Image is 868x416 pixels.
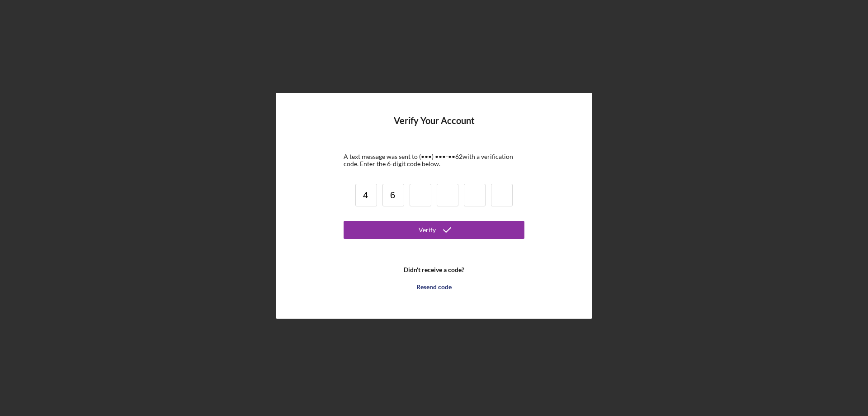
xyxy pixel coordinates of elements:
div: Verify [419,221,436,239]
div: A text message was sent to (•••) •••-•• 62 with a verification code. Enter the 6-digit code below. [344,153,524,167]
button: Resend code [344,278,524,296]
div: Resend code [416,278,452,296]
h4: Verify Your Account [394,115,475,139]
button: Verify [344,221,524,239]
b: Didn't receive a code? [404,266,464,273]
